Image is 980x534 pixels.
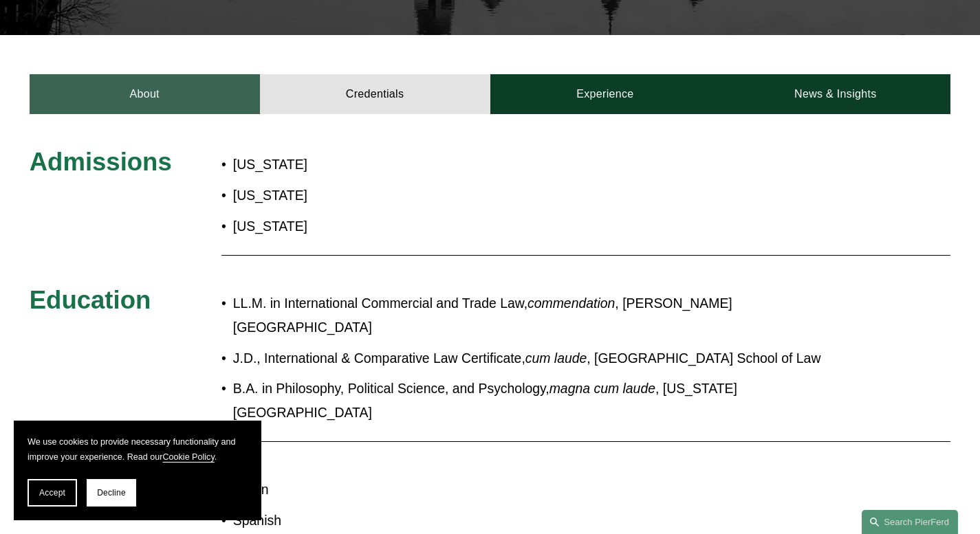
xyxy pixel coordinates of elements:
[525,351,587,366] em: cum laude
[862,510,958,534] a: Search this site
[30,148,172,176] span: Admissions
[233,509,836,533] p: Spanish
[260,74,490,114] a: Credentials
[28,434,248,465] p: We use cookies to provide necessary functionality and improve your experience. Read our .
[527,296,615,311] em: commendation
[28,479,77,507] button: Accept
[720,74,950,114] a: News & Insights
[30,74,260,114] a: About
[233,291,836,340] p: LL.M. in International Commercial and Trade Law, , [PERSON_NAME][GEOGRAPHIC_DATA]
[87,479,136,507] button: Decline
[233,377,836,425] p: B.A. in Philosophy, Political Science, and Psychology, , [US_STATE][GEOGRAPHIC_DATA]
[14,421,261,520] section: Cookie banner
[39,488,65,498] span: Accept
[162,452,214,462] a: Cookie Policy
[233,478,836,502] p: Italian
[30,286,151,314] span: Education
[233,346,836,370] p: J.D., International & Comparative Law Certificate, , [GEOGRAPHIC_DATA] School of Law
[97,488,126,498] span: Decline
[233,214,567,238] p: [US_STATE]
[490,74,721,114] a: Experience
[549,381,655,396] em: magna cum laude
[233,183,567,208] p: [US_STATE]
[233,153,567,177] p: [US_STATE]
